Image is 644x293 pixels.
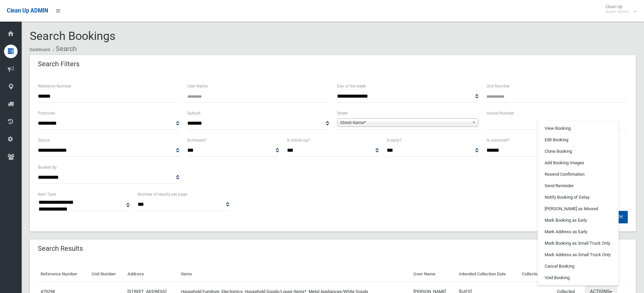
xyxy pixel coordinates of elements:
a: Dashboard [30,47,50,52]
a: Cancel Booking [538,261,618,272]
th: Items [178,267,411,282]
span: Street Name* [340,119,469,127]
a: Clone Booking [538,146,618,157]
label: Booked By [38,164,57,171]
th: Intended Collection Date [456,267,519,282]
li: Search [51,43,77,55]
a: Add Booking Images [538,157,618,169]
a: Resend Confirmation [538,169,618,180]
label: Is early? [387,137,402,144]
th: Collected At [519,267,554,282]
label: Number of results per page [138,191,187,198]
a: Mark Booking as Early [538,215,618,226]
a: Edit Booking [538,134,618,146]
a: Mark Address as Early [538,226,618,238]
a: Mark Address as Small Truck Only [538,249,618,261]
th: Address [125,267,178,282]
label: House Number [486,109,514,117]
a: Send Reminder [538,180,618,192]
small: Super Admin [605,9,629,14]
label: Status [38,137,50,144]
label: Unit Number [486,82,510,90]
span: Clean Up [602,4,636,14]
a: Void Booking [538,272,618,284]
label: Item Type [38,191,56,198]
a: Mark Booking as Small Truck Only [538,238,618,249]
th: Reference Number [38,267,89,282]
header: Search Results [30,242,91,255]
label: Is missed? [187,137,207,144]
label: Postcode [38,109,55,117]
label: Is oversized? [486,137,510,144]
span: Clean Up ADMIN [7,7,48,14]
label: Reference Number [38,82,71,90]
label: Day of the week [337,82,366,90]
header: Search Filters [30,57,88,71]
label: Street [337,109,348,117]
th: User Name [411,267,456,282]
th: Unit Number [89,267,125,282]
a: Notify Booking of Delay [538,192,618,203]
span: Search Bookings [30,29,116,43]
label: Suburb [187,109,200,117]
label: User Name [187,82,208,90]
label: Is follow up? [287,137,310,144]
a: [PERSON_NAME] as Missed [538,203,618,215]
a: View Booking [538,123,618,134]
